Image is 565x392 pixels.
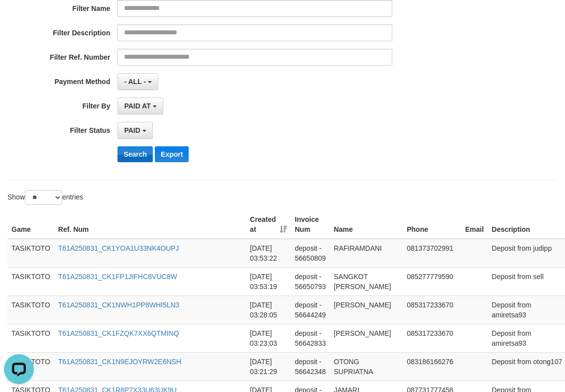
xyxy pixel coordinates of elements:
[7,295,54,324] td: TASIKTOTO
[246,295,291,324] td: [DATE] 03:28:05
[330,267,403,295] td: SANGKOT [PERSON_NAME]
[246,324,291,352] td: [DATE] 03:23:03
[403,295,461,324] td: 085317233670
[117,73,158,90] button: - ALL -
[330,295,403,324] td: [PERSON_NAME]
[7,239,54,268] td: TASIKTOTO
[7,324,54,352] td: TASIKTOTO
[58,329,179,337] a: T61A250831_CK1FZQK7XX6QTMINQ
[117,98,163,114] button: PAID AT
[117,122,152,139] button: PAID
[403,267,461,295] td: 085277779590
[291,324,330,352] td: deposit - 56642833
[58,358,181,366] a: T61A250831_CK1N9EJOYRW2E6NSH
[58,244,179,252] a: T61A250831_CK1YOA1U33NK4OUPJ
[246,239,291,268] td: [DATE] 03:53:22
[7,210,54,239] th: Game
[403,210,461,239] th: Phone
[58,273,177,281] a: T61A250831_CK1FP1JIFHC8VUC8W
[7,267,54,295] td: TASIKTOTO
[403,239,461,268] td: 081373702991
[7,190,83,205] label: Show entries
[330,239,403,268] td: RAFIRAMDANI
[25,190,62,205] select: Showentries
[291,239,330,268] td: deposit - 56650809
[4,4,34,34] button: Open LiveChat chat widget
[246,352,291,381] td: [DATE] 03:21:29
[461,210,487,239] th: Email
[124,126,140,134] span: PAID
[124,102,150,110] span: PAID AT
[155,146,189,162] button: Export
[291,210,330,239] th: Invoice Num
[403,324,461,352] td: 085317233670
[330,210,403,239] th: Name
[246,267,291,295] td: [DATE] 03:53:19
[330,352,403,381] td: OTONG SUPRIATNA
[58,301,180,309] a: T61A250831_CK1NWH1PP8WHI5LN3
[291,295,330,324] td: deposit - 56644249
[330,324,403,352] td: [PERSON_NAME]
[124,78,146,86] span: - ALL -
[291,267,330,295] td: deposit - 56650793
[54,210,246,239] th: Ref. Num
[117,146,153,162] button: Search
[246,210,291,239] th: Created at: activate to sort column ascending
[291,352,330,381] td: deposit - 56642348
[403,352,461,381] td: 083186166276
